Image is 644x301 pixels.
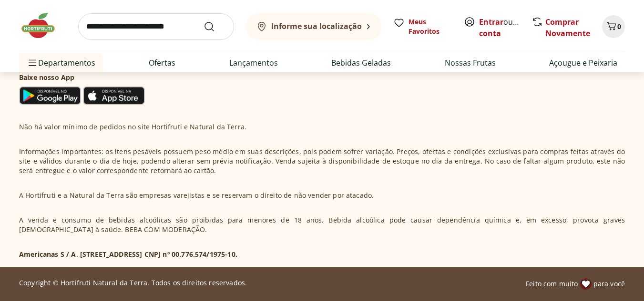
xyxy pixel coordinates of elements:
b: Informe sua localização [271,21,362,31]
span: ou [479,16,521,39]
button: Menu [27,51,38,74]
a: Comprar Novamente [545,17,590,39]
span: para você [593,279,625,289]
a: Nossas Frutas [445,57,496,68]
p: Não há valor mínimo de pedidos no site Hortifruti e Natural da Terra. [19,122,246,132]
p: A venda e consumo de bebidas alcoólicas são proibidas para menores de 18 anos. Bebida alcoólica p... [19,215,625,234]
p: Copyright © Hortifruti Natural da Terra. Todos os direitos reservados. [19,278,247,288]
a: Açougue e Peixaria [549,57,617,68]
a: Meus Favoritos [393,17,452,36]
button: Carrinho [602,15,625,38]
button: Informe sua localização [245,13,382,40]
img: App Store Icon [83,86,145,105]
button: Submit Search [204,21,226,32]
span: Departamentos [27,51,95,74]
span: 0 [617,22,621,31]
a: Bebidas Geladas [331,57,391,68]
p: Americanas S / A, [STREET_ADDRESS] CNPJ nº 00.776.574/1975-10. [19,250,237,259]
p: A Hortifruti e a Natural da Terra são empresas varejistas e se reservam o direito de não vender p... [19,191,374,200]
a: Entrar [479,17,503,27]
span: Feito com muito [526,279,578,289]
p: Informações importantes: os itens pesáveis possuem peso médio em suas descrições, pois podem sofr... [19,147,625,175]
h3: Baixe nosso App [19,73,145,82]
a: Ofertas [149,57,175,68]
input: search [78,13,234,40]
a: Lançamentos [229,57,278,68]
img: Hortifruti [19,11,67,40]
span: Meus Favoritos [409,17,452,36]
a: Criar conta [479,17,532,39]
img: Google Play Icon [19,86,81,105]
